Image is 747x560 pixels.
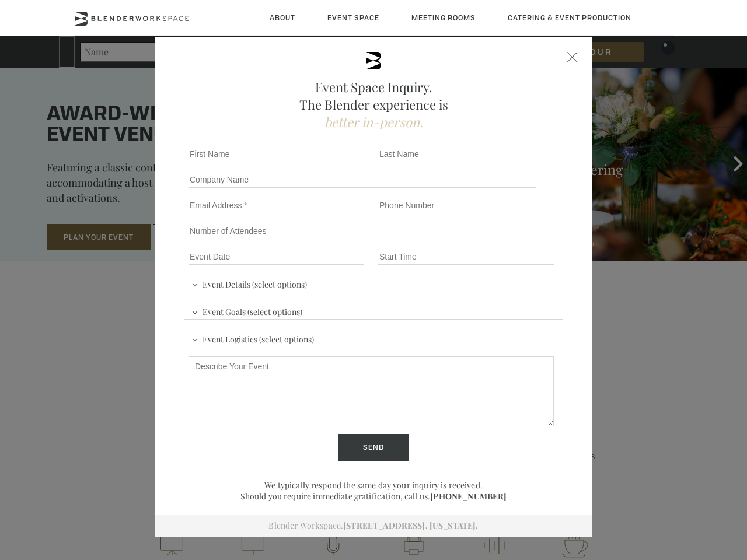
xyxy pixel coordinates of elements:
input: Event Date [189,249,364,265]
input: Start Time [378,249,554,265]
p: We typically respond the same day your inquiry is received. [184,480,563,491]
input: Send [338,434,409,461]
a: [PHONE_NUMBER] [430,491,507,502]
input: Email Address * [189,197,364,213]
span: Event Logistics (select options) [189,329,317,346]
span: Event Goals (select options) [189,302,305,319]
div: Blender Workspace. [155,514,592,537]
input: First Name [189,146,364,162]
h2: Event Space Inquiry. The Blender experience is [184,78,563,131]
p: Should you require immediate gratification, call us. [184,491,563,502]
a: [STREET_ADDRESS]. [US_STATE]. [343,520,478,531]
span: Event Details (select options) [189,274,310,292]
input: Last Name [378,146,554,162]
span: better in-person. [324,113,423,131]
input: Number of Attendees [189,223,364,239]
input: Phone Number [378,197,554,213]
input: Company Name [189,171,536,188]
